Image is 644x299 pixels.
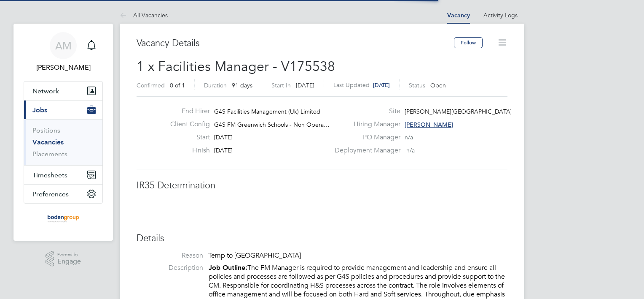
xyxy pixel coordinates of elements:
[137,179,507,192] h3: IR35 Determination
[409,82,425,89] label: Status
[137,82,165,89] label: Confirmed
[405,108,580,115] span: [PERSON_NAME][GEOGRAPHIC_DATA] [GEOGRAPHIC_DATA]…
[24,63,103,73] span: Alex Markham-Randall
[232,82,252,89] span: 91 days
[373,82,390,89] span: [DATE]
[32,150,67,158] a: Placements
[120,11,168,19] a: All Vacancies
[333,81,370,89] label: Last Updated
[330,107,400,116] label: Site
[57,251,81,258] span: Powered by
[330,120,400,129] label: Hiring Manager
[57,258,81,265] span: Engage
[24,212,103,226] a: Go to home page
[170,82,185,89] span: 0 of 1
[24,82,102,100] button: Network
[137,37,454,49] h3: Vacancy Details
[13,24,113,241] nav: Main navigation
[296,82,314,89] span: [DATE]
[208,251,301,260] span: Temp to [GEOGRAPHIC_DATA]
[483,11,518,19] a: Activity Logs
[32,171,67,179] span: Timesheets
[164,133,210,142] label: Start
[164,146,210,155] label: Finish
[137,232,507,245] h3: Details
[214,108,320,115] span: G4S Facilities Management (Uk) Limited
[32,106,47,114] span: Jobs
[55,40,72,51] span: AM
[447,12,470,19] a: Vacancy
[430,82,446,89] span: Open
[32,190,69,198] span: Preferences
[46,251,81,267] a: Powered byEngage
[164,107,210,116] label: End Hirer
[406,147,415,154] span: n/a
[405,133,413,141] span: n/a
[32,138,64,146] a: Vacancies
[209,264,247,272] strong: Job Outline:
[24,101,102,119] button: Jobs
[214,133,233,141] span: [DATE]
[454,37,483,48] button: Follow
[164,120,210,129] label: Client Config
[271,82,291,89] label: Start In
[137,251,203,260] label: Reason
[24,119,102,165] div: Jobs
[45,212,82,226] img: boden-group-logo-retina.png
[214,121,330,128] span: G4S FM Greenwich Schools - Non Opera…
[24,185,102,203] button: Preferences
[330,133,400,142] label: PO Manager
[405,121,453,128] span: [PERSON_NAME]
[32,87,59,95] span: Network
[137,264,203,272] label: Description
[137,58,335,75] span: 1 x Facilities Manager - V175538
[32,126,60,134] a: Positions
[204,82,227,89] label: Duration
[330,146,400,155] label: Deployment Manager
[24,166,102,184] button: Timesheets
[24,32,103,73] a: AM[PERSON_NAME]
[214,147,233,154] span: [DATE]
